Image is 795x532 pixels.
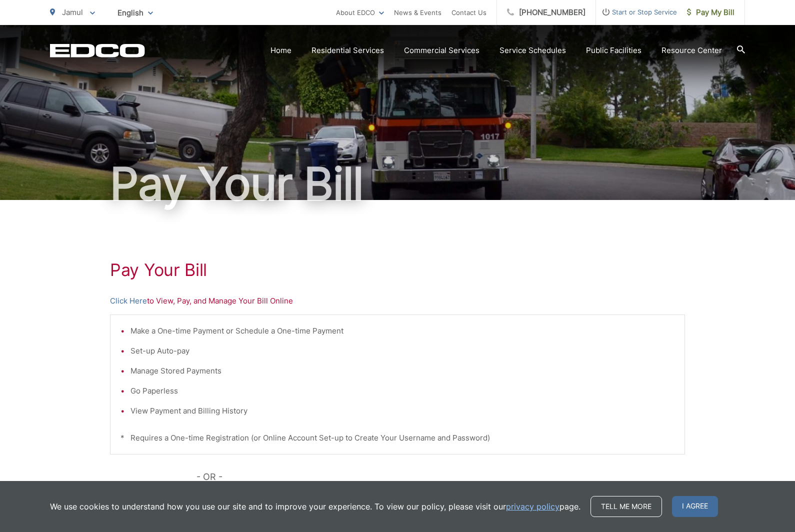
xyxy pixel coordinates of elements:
[661,44,722,56] a: Resource Center
[120,432,674,444] p: * Requires a One-time Registration (or Online Account Set-up to Create Your Username and Password)
[130,325,674,337] li: Make a One-time Payment or Schedule a One-time Payment
[130,405,674,417] li: View Payment and Billing History
[130,365,674,377] li: Manage Stored Payments
[130,345,674,357] li: Set-up Auto-pay
[110,4,160,21] span: English
[50,159,745,209] h1: Pay Your Bill
[311,44,384,56] a: Residential Services
[270,44,291,56] a: Home
[130,385,674,397] li: Go Paperless
[336,6,384,18] a: About EDCO
[110,295,685,307] p: to View, Pay, and Manage Your Bill Online
[394,6,441,18] a: News & Events
[404,44,479,56] a: Commercial Services
[50,43,145,57] a: EDCD logo. Return to the homepage.
[62,7,83,17] span: Jamul
[687,6,734,18] span: Pay My Bill
[110,260,685,280] h1: Pay Your Bill
[586,44,641,56] a: Public Facilities
[110,295,147,307] a: Click Here
[499,44,566,56] a: Service Schedules
[196,469,685,484] p: - OR -
[50,500,580,512] p: We use cookies to understand how you use our site and to improve your experience. To view our pol...
[590,496,662,517] a: Tell me more
[672,496,718,517] span: I agree
[506,500,559,512] a: privacy policy
[451,6,486,18] a: Contact Us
